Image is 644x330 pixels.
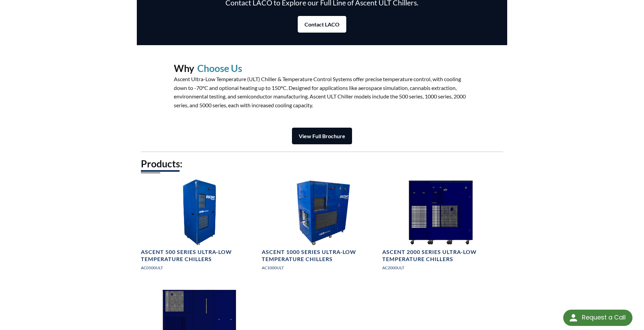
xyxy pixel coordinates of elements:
h4: Ascent 2000 Series Ultra-Low Temperature Chillers [382,249,499,263]
p: AC0500ULT [141,264,257,271]
a: View Full Brochure [292,128,352,144]
h4: Ascent 500 Series Ultra-Low Temperature Chillers [141,249,257,263]
a: Contact LACO [298,16,346,33]
strong: View Full Brochure [299,133,345,139]
h2: Products: [141,158,503,170]
img: round button [568,312,579,323]
a: Ascent Chiller 500 Series Image 1Ascent 500 Series Ultra-Low Temperature ChillersAC0500ULT [141,180,257,276]
p: AC2000ULT [382,264,499,271]
h4: Ascent 1000 Series Ultra-Low Temperature Chillers [262,249,378,263]
p: AC1000ULT [262,264,378,271]
a: Ascent Chiller 2000 Series 1Ascent 2000 Series Ultra-Low Temperature ChillersAC2000ULT [382,180,499,276]
strong: Contact LACO [305,21,339,27]
h2: Choose Us [197,62,242,74]
h2: Why [174,62,194,74]
div: Request a Call [563,310,632,326]
a: Ascent Chiller 1000 Series 1Ascent 1000 Series Ultra-Low Temperature ChillersAC1000ULT [262,180,378,276]
p: Ascent Ultra-Low Temperature (ULT) Chiller & Temperature Control Systems offer precise temperatur... [174,75,470,109]
div: Request a Call [582,310,626,325]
